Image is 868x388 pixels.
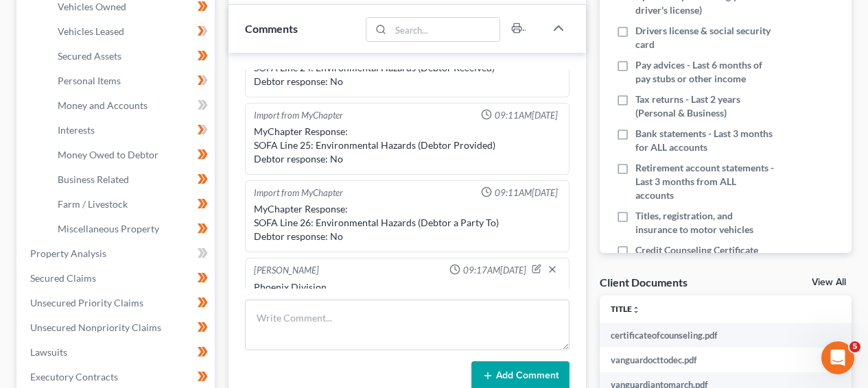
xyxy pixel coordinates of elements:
a: Vehicles Leased [47,19,215,44]
i: unfold_more [632,306,640,314]
span: Business Related [58,173,129,185]
a: Money Owed to Debtor [47,143,215,167]
span: 09:11AM[DATE] [495,186,558,199]
a: Unsecured Priority Claims [19,291,215,315]
a: View All [812,278,846,287]
span: Unsecured Priority Claims [30,297,143,308]
div: MyChapter Response: SOFA Line 25: Environmental Hazards (Debtor Provided) Debtor response: No [254,125,561,166]
div: Import from MyChapter [254,109,343,122]
span: Bank statements - Last 3 months for ALL accounts [635,127,777,154]
span: Tax returns - Last 2 years (Personal & Business) [635,93,777,120]
a: Farm / Livestock [47,192,215,217]
a: Interests [47,118,215,143]
span: Titles, registration, and insurance to motor vehicles [635,209,777,237]
a: Lawsuits [19,340,215,365]
a: Unsecured Nonpriority Claims [19,315,215,340]
input: Search... [391,18,500,41]
span: Money Owed to Debtor [58,149,159,160]
span: 5 [849,341,860,352]
span: Secured Assets [58,50,121,62]
a: Business Related [47,167,215,192]
iframe: Intercom live chat [821,341,854,374]
span: Farm / Livestock [58,198,128,210]
div: Import from MyChapter [254,186,343,199]
span: Vehicles Leased [58,25,124,37]
span: Property Analysis [30,247,106,259]
div: Phoenix Division [254,280,561,294]
span: 09:11AM[DATE] [495,109,558,122]
div: Client Documents [600,275,688,289]
a: Property Analysis [19,241,215,266]
a: Secured Assets [47,44,215,69]
span: Executory Contracts [30,371,118,383]
span: Credit Counseling Certificate [635,243,758,257]
span: Lawsuits [30,346,67,358]
span: Interests [58,124,95,136]
span: Personal Items [58,75,121,86]
a: Secured Claims [19,266,215,291]
span: Vehicles Owned [58,1,126,12]
a: Personal Items [47,69,215,93]
span: 09:17AM[DATE] [463,264,526,277]
span: Drivers license & social security card [635,24,777,51]
span: Pay advices - Last 6 months of pay stubs or other income [635,58,777,86]
span: Miscellaneous Property [58,223,159,234]
span: Secured Claims [30,272,96,284]
span: Unsecured Nonpriority Claims [30,322,161,333]
div: MyChapter Response: SOFA Line 26: Environmental Hazards (Debtor a Party To) Debtor response: No [254,202,561,243]
span: Money and Accounts [58,99,148,111]
span: Retirement account statements - Last 3 months from ALL accounts [635,161,777,202]
a: Titleunfold_more [611,304,640,314]
a: Money and Accounts [47,93,215,118]
a: Miscellaneous Property [47,217,215,241]
span: Comments [245,22,298,35]
div: [PERSON_NAME] [254,264,319,278]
